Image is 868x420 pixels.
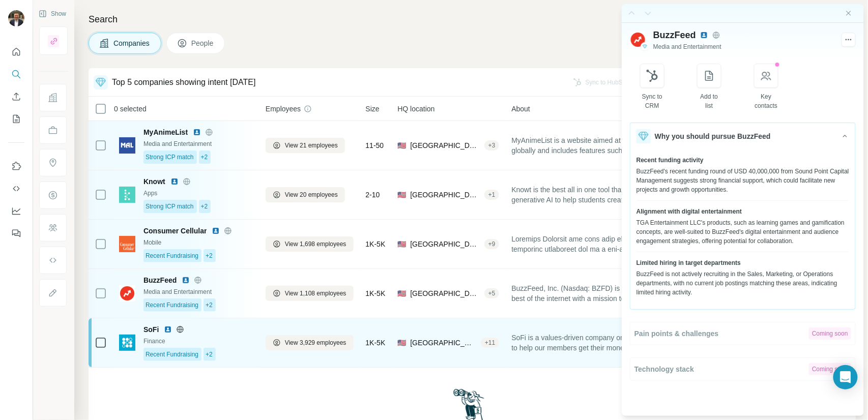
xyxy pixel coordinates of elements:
[397,104,435,114] span: HQ location
[285,289,346,298] span: View 1,108 employees
[397,288,406,298] span: 🇺🇸
[170,177,179,186] img: LinkedIn logo
[634,328,719,339] span: Pain points & challenges
[511,185,662,205] span: Knowt is the best all in one tool that leverages generative AI to help students create and study ...
[119,187,135,203] img: Logo of Knowt
[634,364,694,374] span: Technology stack
[366,140,384,151] span: 11-50
[511,104,530,114] span: About
[143,287,253,296] div: Media and Entertainment
[146,153,194,162] span: Strong ICP match
[266,187,345,202] button: View 20 employees
[655,131,771,141] span: Why you should pursue BuzzFeed
[32,6,73,21] button: Show
[484,289,500,298] div: + 5
[484,239,500,249] div: + 9
[366,190,380,200] span: 2-10
[484,190,500,199] div: + 1
[8,65,24,83] button: Search
[8,179,24,198] button: Use Surfe API
[206,350,213,359] span: +2
[8,157,24,175] button: Use Surfe on LinkedIn
[266,104,301,114] span: Employees
[511,135,662,156] span: MyAnimeList is a website aimed at anime fans globally and includes features such as a database of...
[201,153,208,162] span: +2
[266,335,354,350] button: View 3,929 employees
[285,239,346,249] span: View 1,698 employees
[119,335,135,351] img: Logo of SoFi
[146,350,198,359] span: Recent Fundraising
[113,38,151,48] span: Companies
[698,92,721,110] div: Add to list
[653,28,696,42] span: BuzzFeed
[285,141,338,150] span: View 21 employees
[146,251,198,260] span: Recent Fundraising
[511,234,662,254] span: Loremips Dolorsit ame cons adip elit seddoei temporinc utlaboreet dol ma a eni-admin veniamqu nos...
[630,123,855,149] button: Why you should pursue BuzzFeed
[143,226,207,236] span: Consumer Cellular
[366,239,386,249] span: 1K-5K
[481,338,499,347] div: + 11
[266,286,354,301] button: View 1,108 employees
[641,92,664,110] div: Sync to CRM
[164,325,172,334] img: LinkedIn logo
[8,202,24,220] button: Dashboard
[182,276,190,284] img: LinkedIn logo
[511,333,662,353] span: SoFi is a values-driven company on a mission to help our members get their money right. We create...
[630,358,855,380] button: Technology stackComing soon
[397,338,406,348] span: 🇺🇸
[146,301,198,310] span: Recent Fundraising
[143,324,159,335] span: SoFi
[653,42,834,51] div: Media and Entertainment
[410,288,480,298] span: [GEOGRAPHIC_DATA], [US_STATE]
[397,190,406,200] span: 🇺🇸
[366,338,386,348] span: 1K-5K
[285,338,346,347] span: View 3,929 employees
[266,236,354,252] button: View 1,698 employees
[8,10,24,26] img: Avatar
[112,76,256,88] div: Top 5 companies showing intent [DATE]
[700,31,708,39] img: LinkedIn avatar
[636,258,741,267] span: Limited hiring in target departments
[636,269,849,297] div: BuzzFeed is not actively recruiting in the Sales, Marketing, or Operations departments, with no c...
[143,139,253,148] div: Media and Entertainment
[845,9,853,17] button: Close side panel
[143,189,253,198] div: Apps
[8,110,24,128] button: My lists
[8,43,24,61] button: Quick start
[755,92,778,110] div: Key contacts
[366,104,380,114] span: Size
[193,128,201,136] img: LinkedIn logo
[636,207,742,216] span: Alignment with digital entertainment
[809,363,851,375] div: Coming soon
[206,251,213,260] span: +2
[397,140,406,151] span: 🇺🇸
[809,327,851,340] div: Coming soon
[119,285,135,302] img: Logo of BuzzFeed
[397,239,406,249] span: 🇺🇸
[146,202,194,211] span: Strong ICP match
[266,138,345,153] button: View 21 employees
[366,288,386,298] span: 1K-5K
[636,167,849,194] div: BuzzFeed's recent funding round of USD 40,000,000 from Sound Point Capital Management suggests st...
[143,176,165,187] span: Knowt
[636,156,704,165] span: Recent funding activity
[285,190,338,199] span: View 20 employees
[630,322,855,345] button: Pain points & challengesComing soon
[206,301,213,310] span: +2
[636,218,849,246] div: TGA Entertainment LLC's products, such as learning games and gamification concepts, are well-suit...
[630,32,646,48] img: Logo of BuzzFeed
[143,275,177,285] span: BuzzFeed
[114,104,147,114] span: 0 selected
[410,140,480,151] span: [GEOGRAPHIC_DATA], [US_STATE]
[212,227,220,235] img: LinkedIn logo
[119,236,135,252] img: Logo of Consumer Cellular
[833,365,858,389] div: Open Intercom Messenger
[191,38,215,48] span: People
[8,87,24,106] button: Enrich CSV
[143,337,253,346] div: Finance
[410,338,477,348] span: [GEOGRAPHIC_DATA], [US_STATE]
[201,202,208,211] span: +2
[8,224,24,243] button: Feedback
[143,238,253,247] div: Mobile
